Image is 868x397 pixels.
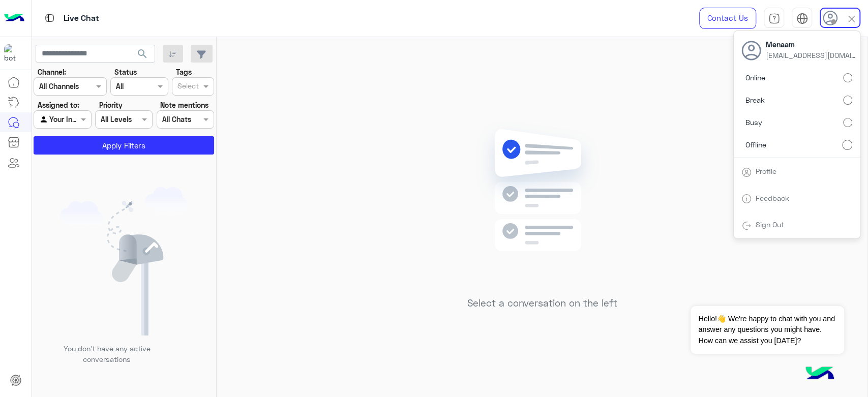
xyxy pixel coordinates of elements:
[699,8,756,29] a: Contact Us
[741,194,752,204] img: tab
[745,95,765,105] span: Break
[64,12,99,25] p: Live Chat
[745,117,762,128] span: Busy
[176,80,199,94] div: Select
[99,100,123,110] label: Priority
[55,343,158,365] p: You don’t have any active conversations
[843,73,852,82] input: Online
[469,121,616,290] img: no messages
[745,72,765,83] span: Online
[766,50,857,60] span: [EMAIL_ADDRESS][DOMAIN_NAME]
[843,118,852,127] input: Busy
[745,139,766,150] span: Offline
[756,167,776,175] a: Profile
[741,167,752,177] img: tab
[766,39,857,50] span: Menaam
[4,8,24,29] img: Logo
[130,45,155,67] button: search
[756,194,789,202] a: Feedback
[764,8,784,29] a: tab
[4,44,22,63] img: 713415422032625
[38,67,66,77] label: Channel:
[796,13,808,24] img: tab
[768,13,780,24] img: tab
[842,140,852,150] input: Offline
[160,100,208,110] label: Note mentions
[136,48,148,60] span: search
[43,12,56,24] img: tab
[802,356,837,392] img: hulul-logo.png
[756,220,784,229] a: Sign Out
[38,100,79,110] label: Assigned to:
[60,187,188,335] img: empty users
[467,297,617,309] h5: Select a conversation on the left
[741,221,752,231] img: tab
[846,13,857,25] img: close
[34,136,214,155] button: Apply Filters
[691,306,844,354] span: Hello!👋 We're happy to chat with you and answer any questions you might have. How can we assist y...
[114,67,137,77] label: Status
[176,67,192,77] label: Tags
[843,96,852,105] input: Break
